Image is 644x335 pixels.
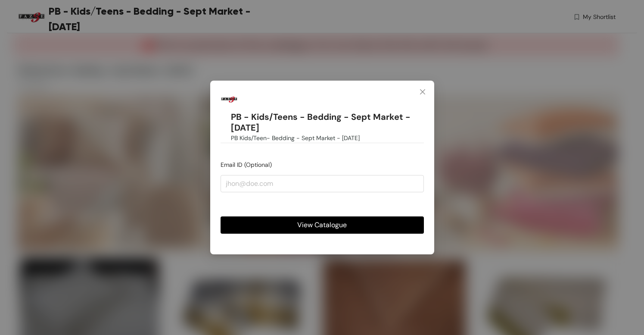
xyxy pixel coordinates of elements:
span: close [419,88,426,95]
input: jhon@doe.com [221,175,424,192]
button: Close [411,81,434,104]
button: View Catalogue [221,216,424,234]
span: View Catalogue [297,219,347,230]
h1: PB - Kids/Teens - Bedding - Sept Market - [DATE] [231,112,424,133]
img: Buyer Portal [221,91,238,108]
span: PB Kids/Teen- Bedding - Sept Market - [DATE] [231,133,360,143]
span: Email ID (Optional) [221,161,272,169]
